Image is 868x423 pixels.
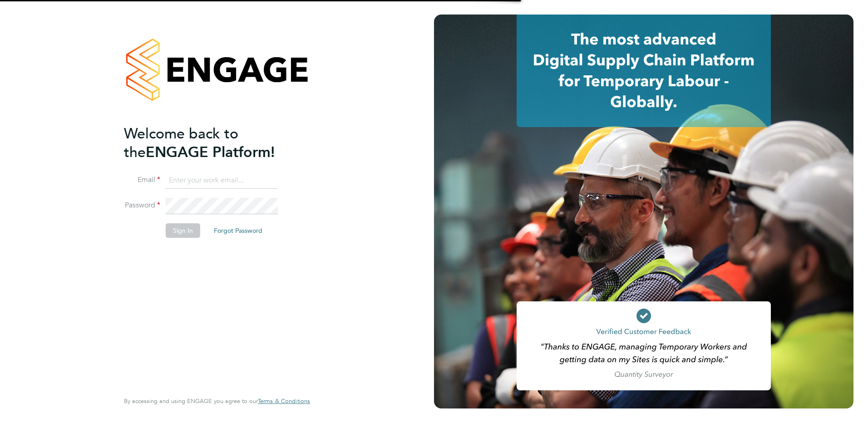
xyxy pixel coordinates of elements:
[166,172,278,189] input: Enter your work email...
[124,201,160,210] label: Password
[124,124,301,162] h2: ENGAGE Platform!
[258,398,310,405] a: Terms & Conditions
[258,397,310,405] span: Terms & Conditions
[124,125,238,161] span: Welcome back to the
[124,175,160,185] label: Email
[124,397,310,405] span: By accessing and using ENGAGE you agree to our
[207,223,270,238] button: Forgot Password
[166,223,200,238] button: Sign In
